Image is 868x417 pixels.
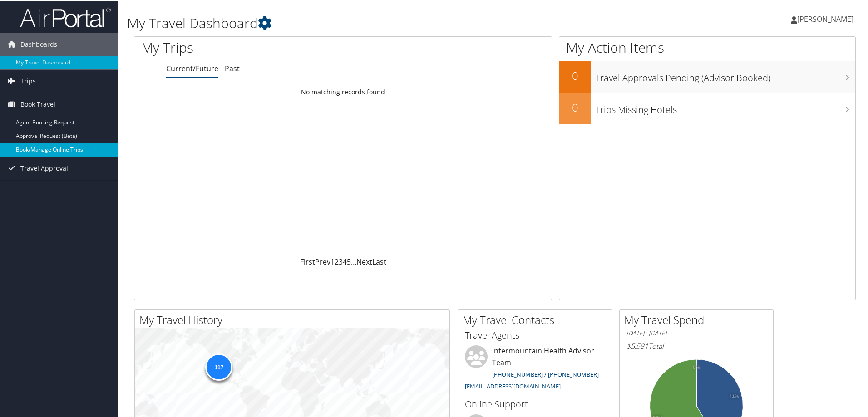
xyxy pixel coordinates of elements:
[351,256,356,266] span: …
[626,328,766,337] h6: [DATE] - [DATE]
[343,256,347,266] a: 4
[225,63,240,73] a: Past
[20,6,111,27] img: airportal-logo.png
[20,69,36,92] span: Trips
[139,311,449,327] h2: My Travel History
[339,256,343,266] a: 3
[465,381,561,389] a: [EMAIL_ADDRESS][DOMAIN_NAME]
[559,60,855,92] a: 0Travel Approvals Pending (Advisor Booked)
[330,256,335,266] a: 1
[166,63,218,73] a: Current/Future
[335,256,339,266] a: 2
[300,256,315,266] a: First
[624,311,773,327] h2: My Travel Spend
[596,66,855,83] h3: Travel Approvals Pending (Advisor Booked)
[463,311,612,327] h2: My Travel Contacts
[729,393,739,398] tspan: 41%
[465,397,605,410] h3: Online Support
[465,328,605,341] h3: Travel Agents
[315,256,330,266] a: Prev
[797,13,853,23] span: [PERSON_NAME]
[372,256,386,266] a: Last
[626,340,766,350] h6: Total
[20,156,68,179] span: Travel Approval
[20,32,57,55] span: Dashboards
[626,340,648,350] span: $5,581
[559,37,855,56] h1: My Action Items
[205,353,232,380] div: 117
[559,67,591,83] h2: 0
[347,256,351,266] a: 5
[356,256,372,266] a: Next
[559,92,855,123] a: 0Trips Missing Hotels
[134,83,552,99] td: No matching records found
[596,98,855,115] h3: Trips Missing Hotels
[693,364,700,369] tspan: 0%
[492,369,599,378] a: [PHONE_NUMBER] / [PHONE_NUMBER]
[460,344,609,393] li: Intermountain Health Advisor Team
[791,5,863,32] a: [PERSON_NAME]
[559,99,591,114] h2: 0
[141,37,371,56] h1: My Trips
[127,13,617,32] h1: My Travel Dashboard
[20,92,55,115] span: Book Travel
